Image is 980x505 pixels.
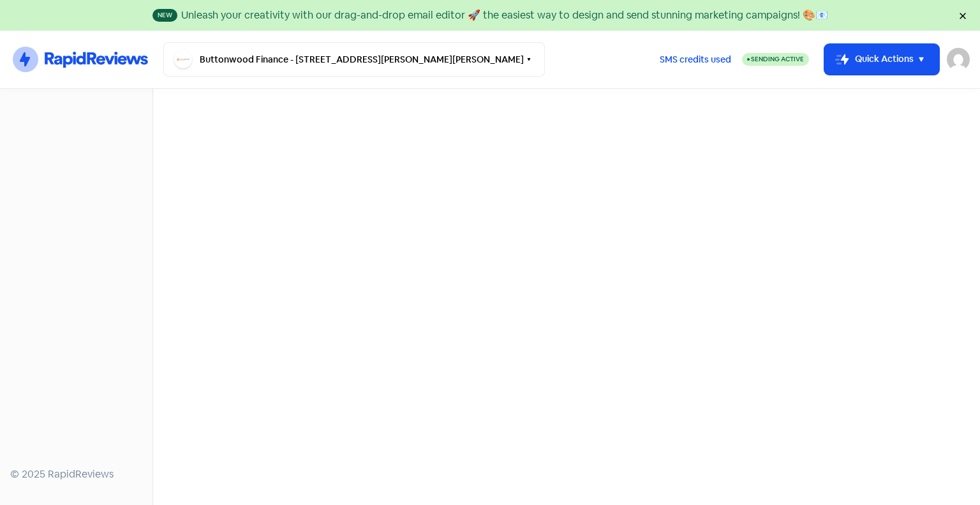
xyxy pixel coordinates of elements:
img: User [947,48,970,71]
button: Buttonwood Finance - [STREET_ADDRESS][PERSON_NAME][PERSON_NAME] [163,42,545,77]
span: Sending Active [751,55,804,63]
button: Quick Actions [824,44,939,75]
a: SMS credits used [649,52,742,65]
span: New [152,9,177,22]
div: © 2025 RapidReviews [10,467,142,482]
div: Unleash your creativity with our drag-and-drop email editor 🚀 the easiest way to design and send ... [181,8,828,23]
a: Sending Active [742,52,809,67]
span: SMS credits used [660,53,731,66]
